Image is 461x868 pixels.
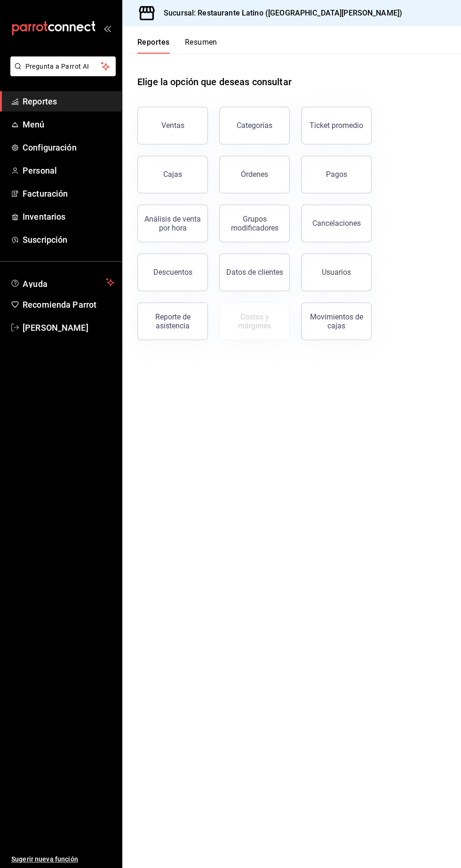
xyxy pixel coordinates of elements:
[163,169,183,180] div: Cajas
[143,215,202,232] div: Análisis de venta por hora
[137,303,208,340] button: Reporte de asistencia
[23,95,114,108] span: Reportes
[326,170,347,179] div: Pagos
[137,75,292,89] h1: Elige la opción que deseas consultar
[307,312,366,330] div: Movimientos de cajas
[322,268,351,277] div: Usuarios
[185,38,217,54] button: Resumen
[312,219,361,228] div: Cancelaciones
[137,156,208,193] a: Cajas
[301,254,372,291] button: Usuarios
[23,141,114,154] span: Configuración
[23,233,114,246] span: Suscripción
[225,312,284,330] div: Costos y márgenes
[219,205,290,242] button: Grupos modificadores
[310,121,363,130] div: Ticket promedio
[301,156,372,193] button: Pagos
[161,121,184,130] div: Ventas
[11,854,114,864] span: Sugerir nueva función
[23,298,114,311] span: Recomienda Parrot
[23,321,114,334] span: [PERSON_NAME]
[137,205,208,242] button: Análisis de venta por hora
[23,118,114,131] span: Menú
[241,170,268,179] div: Órdenes
[137,107,208,144] button: Ventas
[237,121,272,130] div: Categorías
[219,303,290,340] button: Contrata inventarios para ver este reporte
[137,38,170,54] button: Reportes
[301,107,372,144] button: Ticket promedio
[225,215,284,232] div: Grupos modificadores
[153,268,192,277] div: Descuentos
[219,107,290,144] button: Categorías
[226,268,283,277] div: Datos de clientes
[23,210,114,223] span: Inventarios
[219,156,290,193] button: Órdenes
[23,187,114,200] span: Facturación
[10,56,116,76] button: Pregunta a Parrot AI
[143,312,202,330] div: Reporte de asistencia
[137,38,217,54] div: navigation tabs
[23,164,114,177] span: Personal
[25,62,101,72] span: Pregunta a Parrot AI
[301,303,372,340] button: Movimientos de cajas
[219,254,290,291] button: Datos de clientes
[156,8,402,19] h3: Sucursal: Restaurante Latino ([GEOGRAPHIC_DATA][PERSON_NAME])
[137,254,208,291] button: Descuentos
[103,24,111,32] button: open_drawer_menu
[7,68,116,78] a: Pregunta a Parrot AI
[301,205,372,242] button: Cancelaciones
[23,277,102,288] span: Ayuda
